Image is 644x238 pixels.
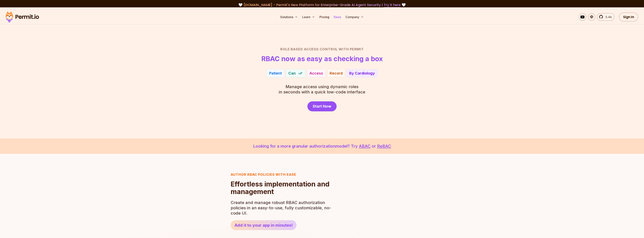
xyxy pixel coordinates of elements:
[318,13,331,21] a: Pricing
[231,172,334,177] h3: Author RBAC POLICIES with EASE
[279,13,299,21] button: Solutions
[339,47,364,52] span: with Permit
[332,13,342,21] a: Docs
[597,13,614,21] a: 5.4k
[261,55,383,62] h1: RBAC now as easy as checking a box
[313,104,331,109] span: Start Now
[269,71,282,76] div: Patient
[4,11,41,23] img: Permit logo
[344,13,365,21] button: Company
[9,143,635,149] p: Looking for a more granular authorization model? Try or
[330,71,343,76] div: Record
[349,71,375,76] div: By Cardiology
[309,71,323,76] div: Access
[244,2,401,7] span: [DOMAIN_NAME] - Permit's New Platform for Enterprise-Grade AI Agent Security |
[377,144,391,149] a: ReBAC
[231,180,334,195] h2: Effortless implementation and management
[9,2,635,8] div: 🤍 🤍
[603,15,612,19] span: 5.4k
[279,84,365,89] span: Manage access using dynamic roles
[288,71,296,76] span: Can
[279,84,365,95] p: in seconds with a quick low-code interface
[301,13,316,21] button: Learn
[359,144,371,149] a: ABAC
[231,220,296,230] a: Add it to your app in minutes!
[307,101,337,111] a: Start Now
[384,2,401,7] a: Try it here
[619,12,638,22] a: Sign In
[190,47,454,52] h2: Role Based Access Control
[231,200,334,216] p: Create and manage robust RBAC authorization policies in an easy-to-use, fully customizable, no-co...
